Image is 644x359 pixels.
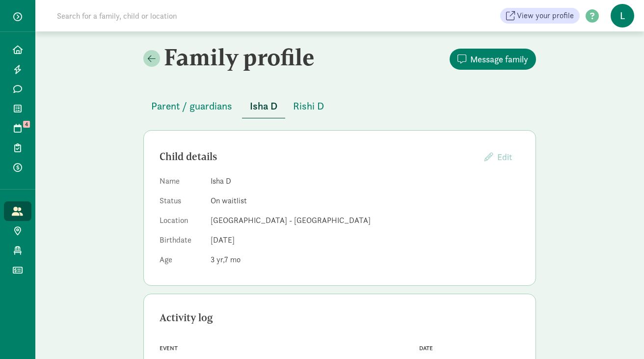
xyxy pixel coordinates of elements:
a: Isha D [242,101,285,112]
iframe: Chat Widget [595,312,644,359]
dt: Name [160,175,203,191]
span: L [611,4,634,28]
dd: [GEOGRAPHIC_DATA] - [GEOGRAPHIC_DATA] [211,215,520,226]
dt: Location [160,215,203,230]
span: Isha D [250,98,277,114]
div: Child details [160,149,477,165]
h2: Family profile [143,43,338,71]
a: 4 [4,118,31,138]
a: Parent / guardians [143,101,240,112]
dd: Isha D [211,175,520,187]
span: Event [160,345,178,352]
dd: On waitlist [211,195,520,207]
span: View your profile [517,10,574,22]
span: Edit [497,151,512,163]
dt: Birthdate [160,234,203,250]
a: Rishi D [285,101,332,112]
span: Message family [470,53,528,66]
dt: Age [160,254,203,270]
span: [DATE] [211,235,235,245]
button: Isha D [242,94,285,118]
span: Date [419,345,433,352]
span: 3 [211,254,224,265]
span: Rishi D [293,98,324,114]
div: Activity log [160,310,520,326]
button: Edit [477,146,520,167]
span: 4 [23,121,30,128]
input: Search for a family, child or location [51,6,326,26]
span: 7 [224,254,241,265]
span: Parent / guardians [151,98,232,114]
button: Message family [450,49,536,70]
dt: Status [160,195,203,211]
a: View your profile [500,8,580,24]
button: Rishi D [285,94,332,118]
button: Parent / guardians [143,94,240,118]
